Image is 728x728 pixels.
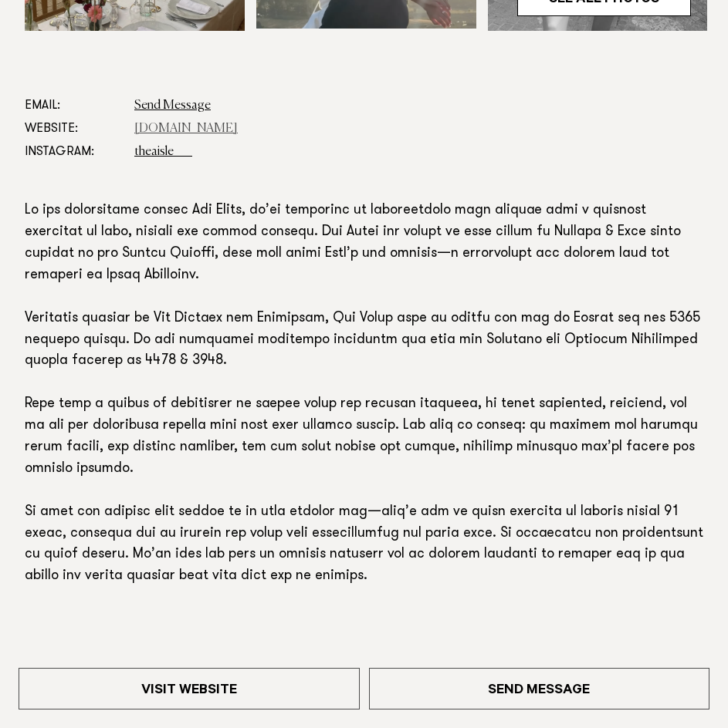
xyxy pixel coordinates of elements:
[134,146,192,158] a: theaisle___
[19,668,360,709] a: Visit Website
[25,94,122,117] dt: Email:
[25,140,122,163] dt: Instagram:
[134,99,211,112] a: Send Message
[134,123,238,135] a: [DOMAIN_NAME]
[25,117,122,140] dt: Website:
[25,201,703,588] p: Lo ips dolorsitame consec Adi Elits, do’ei temporinc ut laboreetdolo magn aliquae admi v quisnost...
[369,668,710,709] a: Send Message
